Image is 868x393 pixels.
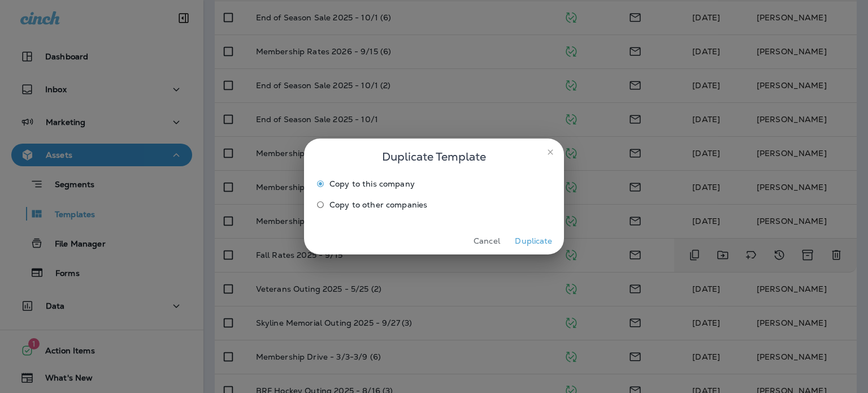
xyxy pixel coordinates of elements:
span: Duplicate Template [382,148,486,166]
span: Copy to this company [329,179,415,188]
button: Duplicate [513,232,555,250]
button: close [541,143,559,161]
button: Cancel [466,232,508,250]
span: Copy to other companies [329,200,427,209]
